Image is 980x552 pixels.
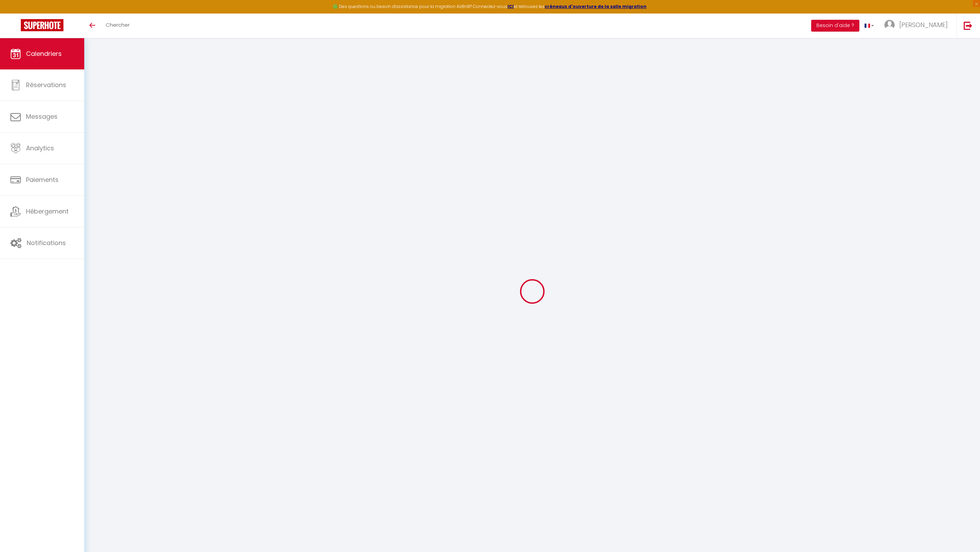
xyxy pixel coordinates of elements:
img: ... [884,20,895,30]
span: Calendriers [26,49,62,58]
span: Chercher [106,21,130,28]
img: logout [964,21,972,30]
span: Notifications [27,239,66,247]
span: [PERSON_NAME] [899,20,948,29]
img: Super Booking [21,19,63,31]
span: Hébergement [26,207,69,216]
a: Chercher [101,14,135,38]
a: ICI [508,3,514,9]
span: Analytics [26,144,54,152]
a: créneaux d'ouverture de la salle migration [545,3,647,9]
span: Messages [26,112,58,121]
button: Besoin d'aide ? [811,20,859,32]
span: Paiements [26,175,59,184]
span: Réservations [26,81,66,89]
a: ... [PERSON_NAME] [879,14,956,38]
